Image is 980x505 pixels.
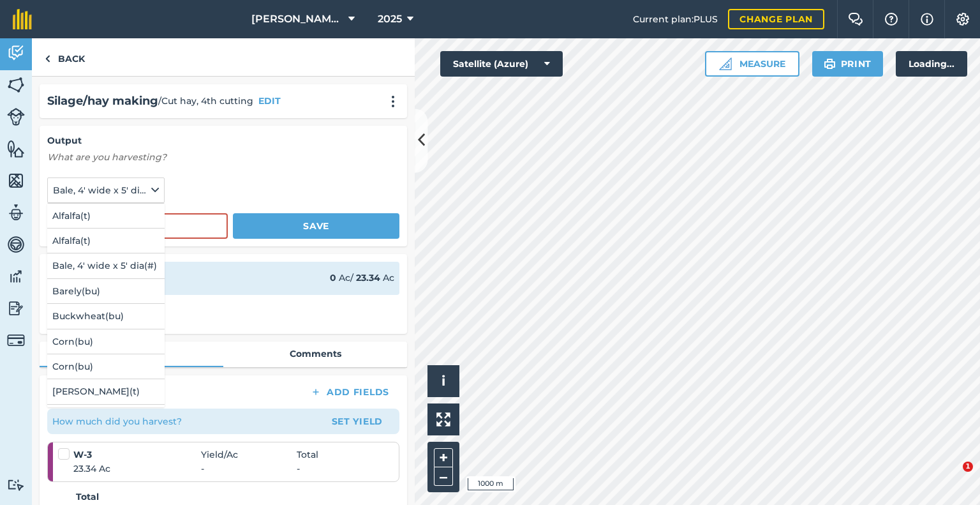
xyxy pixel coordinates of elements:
img: Two speech bubbles overlapping with the left bubble in the forefront [848,13,863,26]
h4: Output [47,133,399,147]
img: svg+xml;base64,PD94bWwgdmVyc2lvbj0iMS4wIiBlbmNvZGluZz0idXRmLTgiPz4KPCEtLSBHZW5lcmF0b3I6IEFkb2JlIE... [7,479,25,491]
strong: 0 [330,272,336,283]
img: svg+xml;base64,PHN2ZyB4bWxucz0iaHR0cDovL3d3dy53My5vcmcvMjAwMC9zdmciIHdpZHRoPSIxNyIgaGVpZ2h0PSIxNy... [921,11,933,27]
span: i [442,373,445,389]
img: svg+xml;base64,PD94bWwgdmVyc2lvbj0iMS4wIiBlbmNvZGluZz0idXRmLTgiPz4KPCEtLSBHZW5lcmF0b3I6IEFkb2JlIE... [7,203,25,222]
iframe: Intercom live chat [937,462,967,492]
span: - [297,462,300,476]
span: Current plan : PLUS [633,12,718,26]
img: svg+xml;base64,PHN2ZyB4bWxucz0iaHR0cDovL3d3dy53My5vcmcvMjAwMC9zdmciIHdpZHRoPSI1NiIgaGVpZ2h0PSI2MC... [7,171,25,190]
button: Alfalfa(t) [47,229,165,253]
img: svg+xml;base64,PD94bWwgdmVyc2lvbj0iMS4wIiBlbmNvZGluZz0idXRmLTgiPz4KPCEtLSBHZW5lcmF0b3I6IEFkb2JlIE... [7,267,25,286]
button: Bale, 4' wide x 5' dia(#) [47,253,165,278]
img: fieldmargin Logo [13,9,32,29]
em: What are you harvesting? [47,151,167,163]
a: Comments [223,342,407,366]
h2: Silage/hay making [47,92,158,110]
img: svg+xml;base64,PD94bWwgdmVyc2lvbj0iMS4wIiBlbmNvZGluZz0idXRmLTgiPz4KPCEtLSBHZW5lcmF0b3I6IEFkb2JlIE... [7,235,25,254]
img: svg+xml;base64,PHN2ZyB4bWxucz0iaHR0cDovL3d3dy53My5vcmcvMjAwMC9zdmciIHdpZHRoPSI1NiIgaGVpZ2h0PSI2MC... [7,75,25,94]
button: i [427,365,459,397]
span: 2025 [378,11,402,27]
span: - [201,462,297,476]
button: Satellite (Azure) [440,51,563,77]
span: 1 [963,462,973,472]
img: A cog icon [955,13,970,26]
button: Bale, 4' wide x 5' dia(#) [47,177,165,203]
span: / Cut hay, 4th cutting [158,94,253,108]
button: Save [233,213,399,239]
button: Corn(bu) [47,329,165,354]
button: Alfalfa(t) [47,204,165,228]
button: Corn Snaplage(t) [47,405,165,429]
button: + [434,448,453,467]
div: Ac / Ac [330,271,394,285]
img: Four arrows, one pointing top left, one top right, one bottom right and the last bottom left [436,412,450,426]
a: Back [32,38,98,76]
img: svg+xml;base64,PHN2ZyB4bWxucz0iaHR0cDovL3d3dy53My5vcmcvMjAwMC9zdmciIHdpZHRoPSIyMCIgaGVpZ2h0PSIyNC... [385,95,401,108]
img: svg+xml;base64,PHN2ZyB4bWxucz0iaHR0cDovL3d3dy53My5vcmcvMjAwMC9zdmciIHdpZHRoPSI5IiBoZWlnaHQ9IjI0Ii... [45,51,50,66]
a: Info [40,342,223,366]
button: Buckwheat(bu) [47,304,165,328]
a: Change plan [728,9,824,29]
img: svg+xml;base64,PD94bWwgdmVyc2lvbj0iMS4wIiBlbmNvZGluZz0idXRmLTgiPz4KPCEtLSBHZW5lcmF0b3I6IEFkb2JlIE... [7,43,25,63]
p: How much did you harvest? [52,414,182,428]
img: svg+xml;base64,PD94bWwgdmVyc2lvbj0iMS4wIiBlbmNvZGluZz0idXRmLTgiPz4KPCEtLSBHZW5lcmF0b3I6IEFkb2JlIE... [7,108,25,126]
img: A question mark icon [884,13,899,26]
button: EDIT [258,94,281,108]
button: Add Fields [300,383,399,401]
button: Print [812,51,884,77]
img: svg+xml;base64,PHN2ZyB4bWxucz0iaHR0cDovL3d3dy53My5vcmcvMjAwMC9zdmciIHdpZHRoPSIxOSIgaGVpZ2h0PSIyNC... [824,56,836,72]
button: Set Yield [320,411,394,432]
span: Bale, 4' wide x 5' dia ( # ) [53,183,149,197]
button: Barely(bu) [47,279,165,303]
img: svg+xml;base64,PHN2ZyB4bWxucz0iaHR0cDovL3d3dy53My5vcmcvMjAwMC9zdmciIHdpZHRoPSI1NiIgaGVpZ2h0PSI2MC... [7,139,25,158]
img: svg+xml;base64,PD94bWwgdmVyc2lvbj0iMS4wIiBlbmNvZGluZz0idXRmLTgiPz4KPCEtLSBHZW5lcmF0b3I6IEFkb2JlIE... [7,331,25,349]
button: Measure [705,51,799,77]
strong: 23.34 [356,272,380,283]
button: Corn(bu) [47,354,165,379]
span: Yield / Ac [201,448,297,462]
span: [PERSON_NAME] Farm [251,11,343,27]
span: Total [297,448,318,462]
strong: W-3 [73,448,201,462]
div: Loading... [896,51,967,77]
img: svg+xml;base64,PD94bWwgdmVyc2lvbj0iMS4wIiBlbmNvZGluZz0idXRmLTgiPz4KPCEtLSBHZW5lcmF0b3I6IEFkb2JlIE... [7,299,25,318]
button: [PERSON_NAME](t) [47,379,165,403]
strong: Total [76,490,99,504]
button: – [434,467,453,486]
span: 23.34 Ac [73,462,201,476]
img: Ruler icon [719,57,732,70]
